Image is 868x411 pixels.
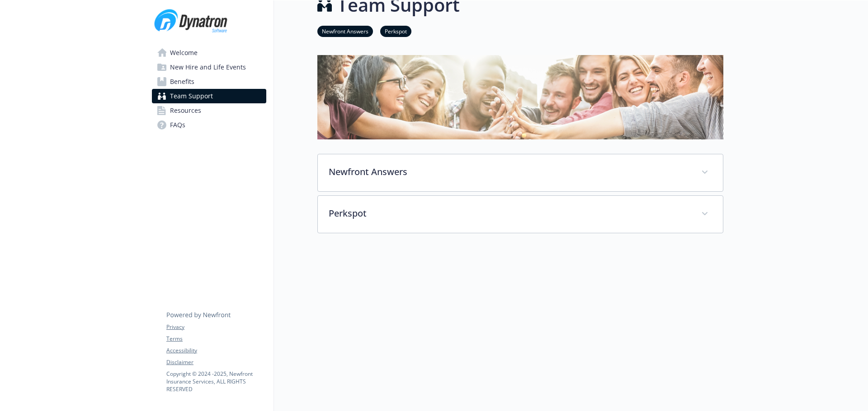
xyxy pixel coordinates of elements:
[318,154,723,191] div: Newfront Answers
[317,55,723,139] img: team support page banner
[152,103,266,118] a: Resources
[152,89,266,103] a: Team Support
[170,103,201,118] span: Resources
[170,46,198,60] span: Welcome
[166,323,266,331] a: Privacy
[329,165,690,179] p: Newfront Answers
[170,89,213,103] span: Team Support
[166,370,266,393] p: Copyright © 2024 - 2025 , Newfront Insurance Services, ALL RIGHTS RESERVED
[166,346,266,355] a: Accessibility
[380,27,411,35] a: Perkspot
[166,358,266,366] a: Disclaimer
[152,74,266,89] a: Benefits
[318,196,723,233] div: Perkspot
[317,27,373,35] a: Newfront Answers
[166,335,266,343] a: Terms
[152,46,266,60] a: Welcome
[170,118,185,132] span: FAQs
[170,74,194,89] span: Benefits
[152,118,266,132] a: FAQs
[152,60,266,74] a: New Hire and Life Events
[170,60,246,74] span: New Hire and Life Events
[329,207,690,220] p: Perkspot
